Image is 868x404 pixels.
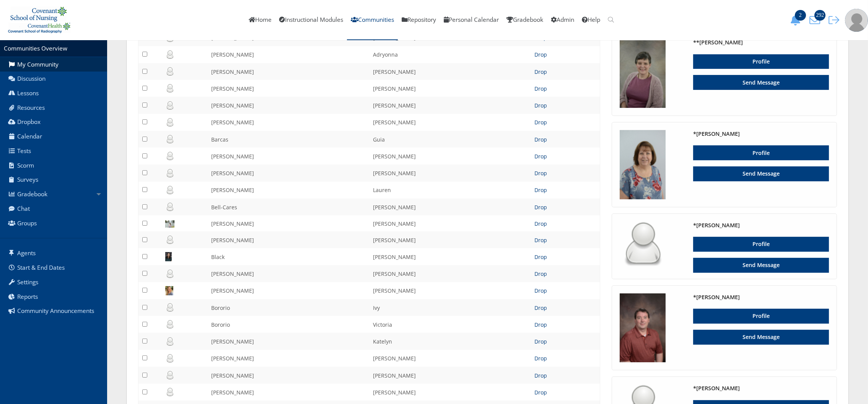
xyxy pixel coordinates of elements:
td: [PERSON_NAME] [369,97,531,114]
a: Drop [534,355,547,362]
span: 2 [795,10,806,21]
a: Drop [534,51,547,58]
td: [PERSON_NAME] [208,114,369,131]
a: Drop [534,136,547,143]
td: [PERSON_NAME] [208,63,369,80]
td: [PERSON_NAME] [208,367,369,384]
a: Send Message [693,258,829,273]
a: Send Message [693,75,829,90]
a: Drop [534,220,547,227]
a: 292 [807,16,826,24]
a: Profile [693,309,829,324]
td: [PERSON_NAME] [369,114,531,131]
td: Ivy [369,299,531,316]
td: [PERSON_NAME] [369,282,531,299]
a: Communities Overview [4,44,67,52]
td: [PERSON_NAME] [208,231,369,248]
a: Drop [534,338,547,345]
a: Drop [534,68,547,75]
a: Drop [534,287,547,294]
td: [PERSON_NAME] [208,384,369,401]
a: Drop [534,204,547,211]
a: Drop [534,253,547,261]
td: Katelyn [369,333,531,350]
td: [PERSON_NAME] [208,350,369,367]
button: 2 [788,15,807,26]
span: 292 [814,10,826,21]
h4: *[PERSON_NAME] [693,130,829,138]
a: Drop [534,169,547,177]
td: [PERSON_NAME] [208,215,369,231]
td: [PERSON_NAME] [369,248,531,265]
td: Black [208,248,369,265]
a: Profile [693,145,829,160]
td: [PERSON_NAME] [369,165,531,181]
td: Lauren [369,182,531,199]
td: [PERSON_NAME] [369,63,531,80]
td: [PERSON_NAME] [208,97,369,114]
a: Drop [534,321,547,328]
td: [PERSON_NAME] [208,265,369,282]
h4: *[PERSON_NAME] [693,293,829,301]
img: 528_125_125.jpg [620,130,666,199]
h4: **[PERSON_NAME] [693,39,829,46]
td: [PERSON_NAME] [369,384,531,401]
td: [PERSON_NAME] [369,367,531,384]
a: Send Message [693,166,829,181]
a: Drop [534,85,547,92]
a: Drop [534,389,547,396]
a: Drop [534,119,547,126]
td: [PERSON_NAME] [208,165,369,181]
a: 2 [788,16,807,24]
td: Barcas [208,131,369,148]
td: [PERSON_NAME] [369,80,531,97]
td: Adryonna [369,46,531,63]
td: [PERSON_NAME] [208,46,369,63]
button: 292 [807,15,826,26]
td: [PERSON_NAME] [369,350,531,367]
a: Drop [534,304,547,311]
a: Drop [534,270,547,277]
td: [PERSON_NAME] [208,80,369,97]
td: [PERSON_NAME] [369,265,531,282]
td: Guia [369,131,531,148]
img: user-profile-default-picture.png [845,9,868,32]
img: user_64.png [620,222,666,267]
td: [PERSON_NAME] [369,148,531,165]
td: [PERSON_NAME] [369,215,531,231]
td: [PERSON_NAME] [208,333,369,350]
a: Profile [693,237,829,252]
a: Drop [534,236,547,244]
td: Bororio [208,316,369,333]
img: 2403_125_125.jpg [620,293,666,363]
a: Drop [534,153,547,160]
td: [PERSON_NAME] [369,231,531,248]
h4: *[PERSON_NAME] [693,222,829,229]
td: [PERSON_NAME] [208,182,369,199]
a: Drop [534,186,547,194]
a: Drop [534,102,547,109]
td: Bororio [208,299,369,316]
img: 10000057_125_125.jpg [620,39,666,108]
td: [PERSON_NAME] [369,199,531,215]
h4: *[PERSON_NAME] [693,384,829,392]
td: Victoria [369,316,531,333]
a: Profile [693,54,829,69]
a: Send Message [693,330,829,345]
td: [PERSON_NAME] [208,148,369,165]
a: Drop [534,372,547,379]
td: [PERSON_NAME] [208,282,369,299]
td: Bell-Cares [208,199,369,215]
